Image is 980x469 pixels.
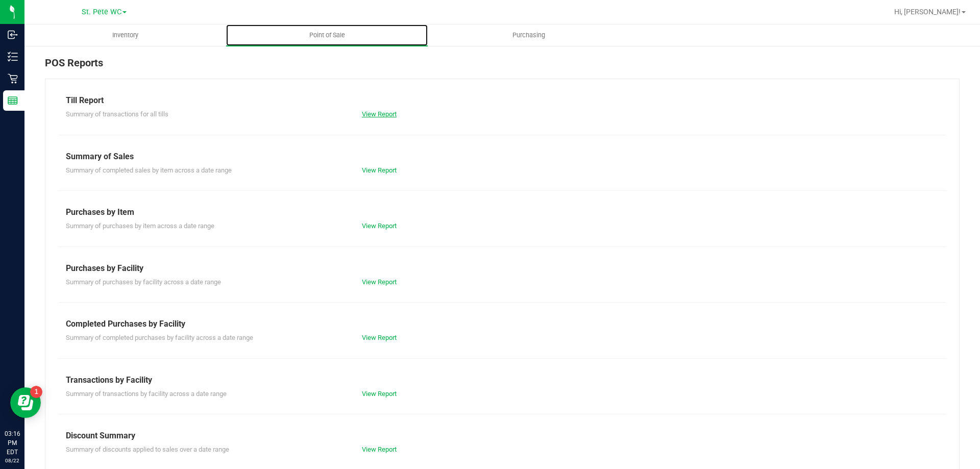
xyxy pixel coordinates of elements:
[66,446,229,453] span: Summary of discounts applied to sales over a date range
[362,334,397,341] a: View Report
[362,278,397,286] a: View Report
[296,31,359,40] span: Point of Sale
[5,429,20,457] p: 03:16 PM EDT
[499,31,559,40] span: Purchasing
[66,94,939,107] div: Till Report
[24,24,226,46] a: Inventory
[66,318,939,330] div: Completed Purchases by Facility
[99,31,152,40] span: Inventory
[66,166,232,174] span: Summary of completed sales by item across a date range
[8,30,18,40] inline-svg: Inbound
[8,73,18,84] inline-svg: Retail
[66,262,939,275] div: Purchases by Facility
[428,24,629,46] a: Purchasing
[362,390,397,398] a: View Report
[66,110,168,118] span: Summary of transactions for all tills
[362,222,397,230] a: View Report
[66,222,214,230] span: Summary of purchases by item across a date range
[8,95,18,106] inline-svg: Reports
[362,110,397,118] a: View Report
[362,446,397,453] a: View Report
[66,151,939,163] div: Summary of Sales
[66,206,939,218] div: Purchases by Item
[66,334,253,341] span: Summary of completed purchases by facility across a date range
[66,390,227,398] span: Summary of transactions by facility across a date range
[66,430,939,442] div: Discount Summary
[362,166,397,174] a: View Report
[66,278,221,286] span: Summary of purchases by facility across a date range
[226,24,428,46] a: Point of Sale
[10,387,41,418] iframe: Resource center
[82,8,121,16] span: St. Pete WC
[894,8,961,16] span: Hi, [PERSON_NAME]!
[66,374,939,386] div: Transactions by Facility
[45,55,960,79] div: POS Reports
[5,457,20,464] p: 08/22
[8,52,18,62] inline-svg: Inventory
[30,386,42,398] iframe: Resource center unread badge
